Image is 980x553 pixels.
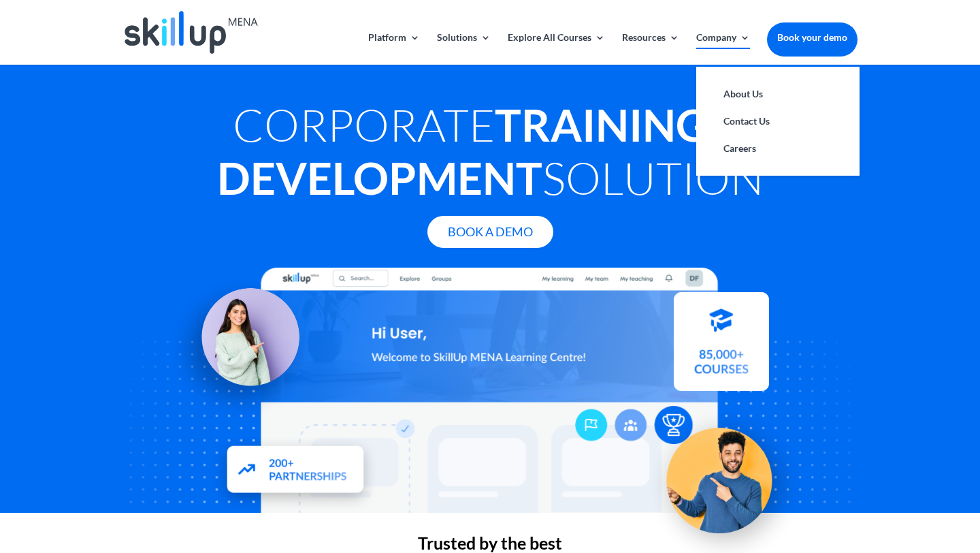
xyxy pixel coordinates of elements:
a: Explore All Courses [508,33,605,65]
a: Book A Demo [427,216,553,248]
h1: Corporate Solution [122,98,857,211]
img: Learning Management Solution - SkillUp [167,271,314,418]
img: Partners - SkillUp Mena [211,434,380,513]
a: Careers [710,135,846,162]
iframe: Chat Widget [912,488,980,553]
a: About Us [710,80,846,108]
a: Solutions [437,33,491,65]
a: Platform [368,33,420,65]
img: Skillup Mena [125,11,258,54]
a: Resources [622,33,679,65]
a: Company [696,33,750,65]
a: Contact Us [710,108,846,135]
img: Courses library - SkillUp MENA [674,299,769,398]
a: Book your demo [767,22,857,52]
strong: Training & Development [217,98,748,204]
